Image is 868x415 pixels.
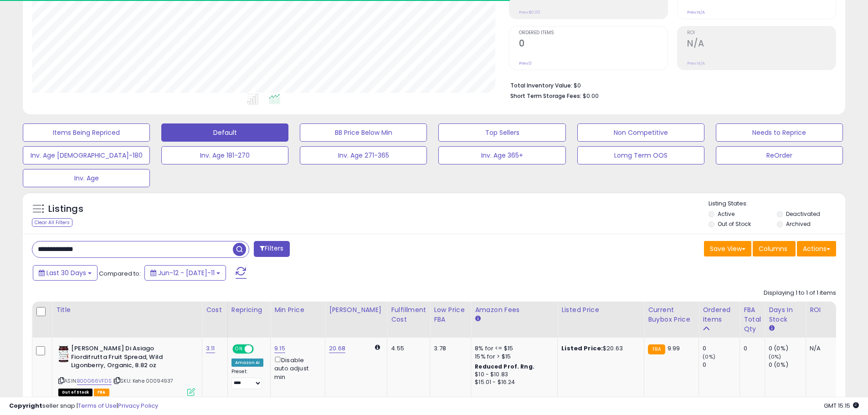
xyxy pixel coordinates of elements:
button: Jun-12 - [DATE]-11 [144,265,226,281]
button: BB Price Below Min [300,123,427,142]
a: 9.15 [274,344,285,353]
span: 2025-08-11 15:15 GMT [824,401,859,410]
button: Lomg Term OOS [577,146,704,164]
h5: Listings [48,203,83,215]
span: Compared to: [99,269,141,278]
span: Jun-12 - [DATE]-11 [158,268,215,277]
span: Ordered Items [519,31,668,36]
button: Inv. Age 365+ [438,146,565,164]
div: $10 - $10.83 [475,371,550,379]
div: ASIN: [58,344,195,395]
li: $0 [510,79,829,90]
a: B00G66VFDS [77,377,112,385]
div: 0 [703,344,740,353]
div: Current Buybox Price [648,305,695,324]
small: Prev: N/A [687,61,705,66]
div: N/A [810,344,840,353]
small: (0%) [769,353,781,360]
small: Prev: N/A [687,10,705,15]
div: Fulfillment Cost [391,305,426,324]
div: $15.01 - $16.24 [475,379,550,386]
button: Inv. Age [23,169,150,187]
span: $0.00 [583,92,599,100]
div: 0 (0%) [769,344,806,353]
div: Disable auto adjust min [274,355,318,381]
button: Filters [254,241,289,257]
div: 0 [703,361,740,369]
div: 3.78 [434,344,464,353]
div: Displaying 1 to 1 of 1 items [764,289,836,297]
div: Title [56,305,198,315]
span: ON [233,345,245,353]
div: ROI [810,305,843,315]
small: (0%) [703,353,715,360]
div: $20.63 [561,344,637,353]
div: 15% for > $15 [475,353,550,361]
a: 20.68 [329,344,345,353]
b: Short Term Storage Fees: [510,92,581,100]
div: Amazon Fees [475,305,554,315]
span: OFF [252,345,267,353]
small: Prev: $0.00 [519,10,540,15]
b: Reduced Prof. Rng. [475,363,534,370]
div: 8% for <= $15 [475,344,550,353]
button: Columns [753,241,796,256]
button: Inv. Age [DEMOGRAPHIC_DATA]-180 [23,146,150,164]
span: Last 30 Days [46,268,86,277]
div: Min Price [274,305,321,315]
small: FBA [648,344,665,354]
label: Out of Stock [718,220,751,228]
button: Non Competitive [577,123,704,142]
div: Days In Stock [769,305,802,324]
div: seller snap | | [9,402,158,410]
label: Active [718,210,734,218]
button: Items Being Repriced [23,123,150,142]
a: Privacy Policy [118,401,158,410]
button: ReOrder [716,146,843,164]
span: FBA [94,389,109,396]
b: Total Inventory Value: [510,82,572,89]
button: Default [161,123,288,142]
button: Save View [704,241,751,256]
div: Ordered Items [703,305,736,324]
label: Archived [786,220,811,228]
label: Deactivated [786,210,820,218]
a: Terms of Use [78,401,117,410]
img: 41BZtG14yTL._SL40_.jpg [58,344,69,363]
button: Top Sellers [438,123,565,142]
button: Actions [797,241,836,256]
div: Clear All Filters [32,218,72,227]
div: 0 [744,344,758,353]
h2: 0 [519,38,668,51]
div: Amazon AI [231,359,263,367]
small: Days In Stock. [769,324,774,333]
button: Inv. Age 271-365 [300,146,427,164]
div: Repricing [231,305,267,315]
b: Listed Price: [561,344,603,353]
b: [PERSON_NAME] Di Asiago Fiordifrutta Fruit Spread, Wild Ligonberry, Organic, 8.82 oz [71,344,182,372]
small: Amazon Fees. [475,315,480,323]
div: Cost [206,305,224,315]
small: Prev: 0 [519,61,532,66]
span: | SKU: Kehe 00094937 [113,377,173,384]
div: 0 (0%) [769,361,806,369]
div: Low Price FBA [434,305,467,324]
p: Listing States: [709,200,845,208]
strong: Copyright [9,401,42,410]
span: Columns [759,244,787,253]
span: All listings that are currently out of stock and unavailable for purchase on Amazon [58,389,92,396]
div: 4.55 [391,344,423,353]
button: Needs to Reprice [716,123,843,142]
div: Listed Price [561,305,640,315]
div: Preset: [231,369,263,389]
div: [PERSON_NAME] [329,305,383,315]
div: FBA Total Qty [744,305,761,334]
button: Inv. Age 181-270 [161,146,288,164]
span: ROI [687,31,836,36]
button: Last 30 Days [33,265,98,281]
span: 9.99 [668,344,680,353]
a: 3.11 [206,344,215,353]
h2: N/A [687,38,836,51]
